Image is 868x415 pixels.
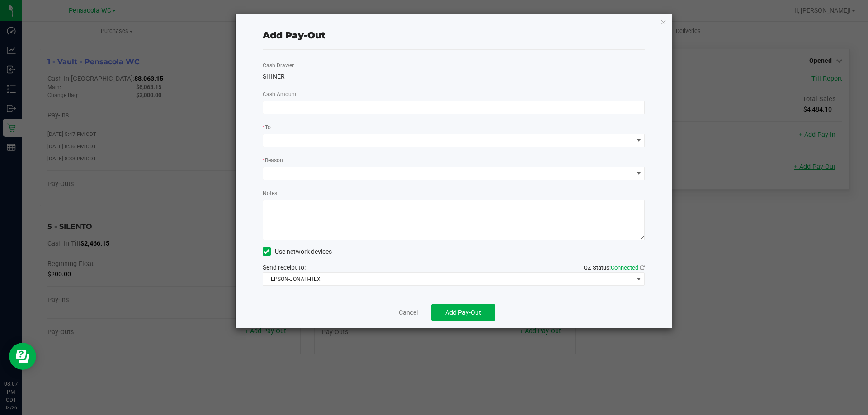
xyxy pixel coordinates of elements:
a: Cancel [399,308,418,317]
span: Cash Amount [263,91,297,98]
label: Use network devices [263,247,332,256]
iframe: Resource center [9,343,36,370]
span: EPSON-JONAH-HEX [263,273,633,285]
label: Notes [263,189,277,197]
span: Send receipt to: [263,264,306,271]
span: QZ Status: [584,264,645,271]
div: SHINER [263,72,645,81]
label: Cash Drawer [263,61,294,70]
button: Add Pay-Out [431,304,495,321]
label: To [263,123,271,131]
span: Connected [611,264,638,271]
label: Reason [263,156,283,164]
span: Add Pay-Out [445,309,481,316]
div: Add Pay-Out [263,28,325,42]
